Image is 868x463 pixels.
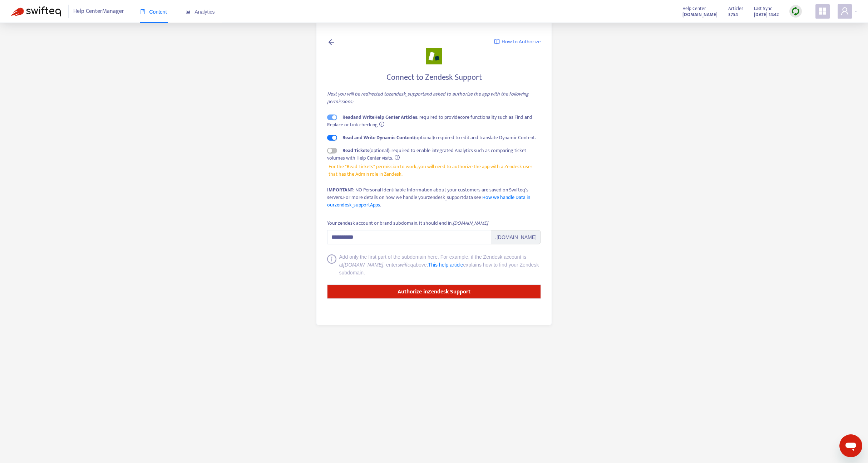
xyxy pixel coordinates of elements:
[494,38,541,46] a: How to Authorize
[452,219,488,227] i: .[DOMAIN_NAME]
[342,133,536,142] span: (optional): required to edit and translate Dynamic Content.
[379,122,384,127] span: info-circle
[682,5,706,13] span: Help Center
[327,193,530,209] a: How we handle Data in ourzendesk_supportApps
[327,284,541,299] button: Authorize inZendesk Support
[682,10,717,19] a: [DOMAIN_NAME]
[327,219,488,227] div: Your zendesk account or brand subdomain. It should end in
[728,11,738,19] strong: 3754
[754,5,772,13] span: Last Sync
[73,5,124,18] span: Help Center Manager
[754,11,779,19] strong: [DATE] 14:42
[682,11,717,19] strong: [DOMAIN_NAME]
[327,146,526,162] span: (optional): required to enable integrated Analytics such as comparing ticket volumes with Help Ce...
[327,186,541,209] div: : NO Personal Identifiable Information about your customers are saved on Swifteq's servers.
[494,39,500,45] img: image-link
[839,434,862,457] iframe: Button to launch messaging window
[728,5,743,13] span: Articles
[327,193,530,209] span: For more details on how we handle your zendesk_support data see .
[342,133,414,142] strong: Read and Write Dynamic Content
[342,146,369,155] strong: Read Tickets
[818,7,827,15] span: appstore
[327,90,529,106] i: Next you will be redirected to zendesk_support and asked to authorize the app with the following ...
[791,7,800,16] img: sync.dc5367851b00ba804db3.png
[840,7,849,15] span: user
[426,48,442,64] img: zendesk_support.png
[186,9,191,14] span: area-chart
[11,6,61,16] img: Swifteq
[395,155,400,160] span: info-circle
[428,262,463,268] a: This help article
[327,254,336,277] span: info-circle
[343,262,383,268] i: [DOMAIN_NAME]
[342,113,417,121] strong: Read and Write Help Center Articles
[327,73,541,82] h4: Connect to Zendesk Support
[502,38,541,46] span: How to Authorize
[339,253,541,277] div: Add only the first part of the subdomain here. For example, if the Zendesk account is at , enter ...
[398,262,413,268] i: swifteq
[327,113,532,129] span: : required to provide core functionality such as Find and Replace or Link checking
[186,9,215,15] span: Analytics
[140,9,145,14] span: book
[491,230,541,244] span: .[DOMAIN_NAME]
[327,186,353,194] strong: IMPORTANT
[140,9,167,15] span: Content
[398,287,470,297] strong: Authorize in Zendesk Support
[329,163,540,178] span: For the "Read Tickets" permission to work, you will need to authorize the app with a Zendesk user...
